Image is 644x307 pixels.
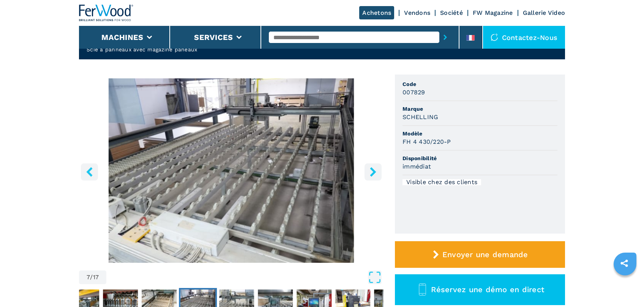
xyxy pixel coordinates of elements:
[90,274,93,280] span: /
[402,179,481,185] div: Visible chez des clients
[402,137,451,146] h3: FH 4 430/220-P
[395,274,565,305] button: Réservez une démo en direct
[473,9,513,16] a: FW Magazine
[365,163,382,180] button: right-button
[404,9,430,16] a: Vendons
[81,163,98,180] button: left-button
[87,46,258,53] h2: Scie à panneaux avec magazine paneaux
[442,250,528,259] span: Envoyer une demande
[359,6,394,19] a: Achetons
[79,78,384,263] div: Go to Slide 7
[615,254,634,273] a: sharethis
[108,270,382,284] button: Open Fullscreen
[79,5,134,21] img: Ferwood
[440,9,463,16] a: Société
[395,241,565,268] button: Envoyer une demande
[491,33,498,41] img: Contactez-nous
[439,29,451,46] button: submit-button
[79,78,384,263] img: Scie à panneaux avec magazine paneaux SCHELLING FH 4 430/220-P
[194,33,233,42] button: Services
[402,130,557,137] span: Modèle
[523,9,565,16] a: Gallerie Video
[612,273,638,301] iframe: Chat
[402,88,425,97] h3: 007829
[402,113,438,121] h3: SCHELLING
[93,274,99,280] span: 17
[402,162,431,171] h3: immédiat
[87,274,90,280] span: 7
[402,105,557,113] span: Marque
[483,26,565,49] div: Contactez-nous
[101,33,143,42] button: Machines
[431,285,544,294] span: Réservez une démo en direct
[402,154,557,162] span: Disponibilité
[402,80,557,88] span: Code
